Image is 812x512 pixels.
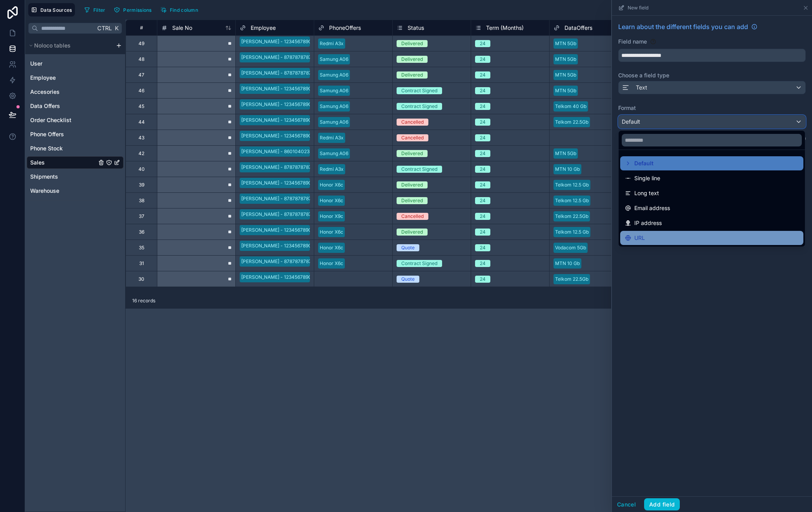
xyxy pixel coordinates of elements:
div: 24 [480,56,486,63]
div: [PERSON_NAME] - 878787878787 - 505550 [241,164,339,171]
div: Delivered [401,181,423,188]
span: Permissions [123,7,151,13]
div: Telkom 22.5Gb [555,119,588,126]
button: Filter [81,4,108,16]
div: Contract Signed [401,260,437,267]
div: [PERSON_NAME] - 878787878787 - 505550 [241,69,339,77]
div: MTN 10 Gb [555,166,580,173]
span: IP address [634,218,662,228]
div: Telkom 40 Gb [555,103,586,110]
div: Cancelled [401,213,424,220]
div: Vodacom 5Gb [555,244,586,251]
div: Samung A06 [320,56,348,63]
span: Status [408,24,424,32]
div: 47 [138,72,144,78]
div: Honor X6c [320,229,343,236]
div: [PERSON_NAME] - 878787878787 - 505550 [241,258,339,265]
div: Telkom 12.5 Gb [555,181,589,188]
div: 44 [138,119,145,125]
div: MTN 5Gb [555,40,576,47]
div: [PERSON_NAME] - 1234567890126 - 12240228 [241,242,346,249]
div: Contract Signed [401,103,437,110]
div: Delivered [401,197,423,204]
div: Delivered [401,40,423,47]
div: 24 [480,260,486,267]
span: Sale No [172,24,192,32]
div: Quote [401,276,415,283]
div: Samung A06 [320,87,348,94]
div: MTN 5Gb [555,87,576,94]
div: 24 [480,87,486,94]
div: 24 [480,119,486,126]
div: Honor X6c [320,197,343,204]
div: [PERSON_NAME] - 878787878787 - 505550 [241,54,339,61]
div: 35 [139,245,144,251]
div: MTN 5Gb [555,56,576,63]
div: Delivered [401,56,423,63]
div: [PERSON_NAME] - 1234567890126 - 12240228 [241,117,346,124]
div: [PERSON_NAME] - 1234567890126 - 12240228 [241,85,346,92]
div: Delivered [401,150,423,157]
span: DataOffers [564,24,592,32]
div: [PERSON_NAME] - 1234567890126 - 12240228 [241,132,346,139]
span: Employee [251,24,276,32]
div: 24 [480,150,486,157]
div: 30 [138,276,144,282]
span: Default [634,159,654,168]
div: 24 [480,103,486,110]
div: 42 [138,150,144,157]
div: Cancelled [401,119,424,126]
div: 24 [480,40,486,47]
div: Honor X6c [320,181,343,188]
div: 38 [139,197,144,204]
div: 24 [480,229,486,236]
div: Redmi A3x [320,166,344,173]
div: 48 [138,56,144,62]
div: Contract Signed [401,166,437,173]
span: URL [634,233,645,243]
div: Quote [401,244,415,251]
span: Long text [634,188,659,198]
div: 40 [138,166,145,172]
div: Telkom 22.5Gb [555,213,588,220]
span: 16 records [132,298,155,304]
span: K [114,26,119,31]
div: [PERSON_NAME] - 8601040233089 - 13147 [241,148,338,155]
div: Delivered [401,229,423,236]
span: Data Sources [40,7,72,13]
div: [PERSON_NAME] - 878787878787 - 505550 [241,211,339,218]
a: Permissions [111,4,157,16]
div: 24 [480,197,486,204]
div: 24 [480,166,486,173]
div: Delivered [401,71,423,79]
div: Samung A06 [320,103,348,110]
div: [PERSON_NAME] - 1234567890126 - 12240228 [241,38,346,45]
div: 31 [139,260,144,267]
div: 46 [138,88,144,94]
div: Honor X6c [320,260,343,267]
div: 24 [480,276,486,283]
div: 43 [138,135,144,141]
span: Ctrl [96,23,113,33]
button: Data Sources [28,3,75,16]
span: PhoneOffers [329,24,361,32]
button: Find column [158,4,201,16]
div: 45 [138,103,144,110]
div: 39 [139,182,144,188]
div: Telkom 12.5 Gb [555,229,589,236]
div: MTN 10 Gb [555,260,580,267]
div: 49 [138,40,144,47]
div: Samung A06 [320,150,348,157]
div: Honor X9c [320,213,343,220]
span: Term (Months) [486,24,524,32]
div: [PERSON_NAME] - 878787878787 - 505550 [241,195,339,202]
div: 24 [480,181,486,188]
div: 24 [480,213,486,220]
div: Cancelled [401,134,424,141]
div: 24 [480,134,486,141]
div: Telkom 12.5 Gb [555,197,589,204]
span: Find column [170,7,198,13]
div: Telkom 22.5Gb [555,276,588,283]
div: 37 [139,213,144,219]
div: 36 [139,229,144,235]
